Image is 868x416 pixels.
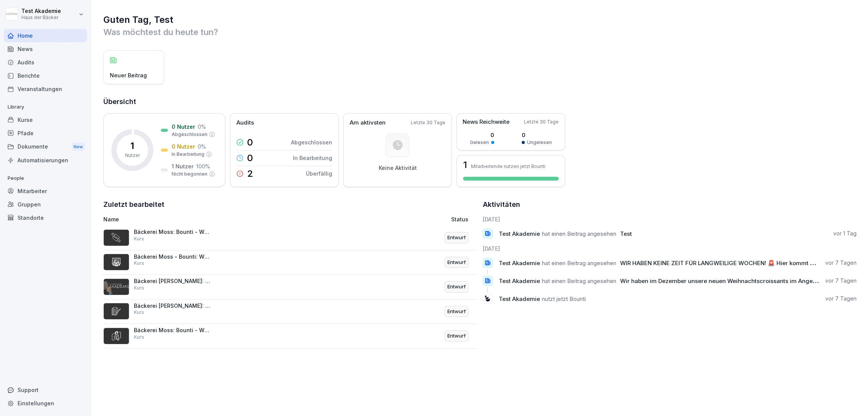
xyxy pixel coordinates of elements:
[470,131,494,139] p: 0
[72,142,85,151] div: New
[103,324,477,349] a: Bäckerei Moss: Bounti - Wie lege ich Benutzer an?KursEntwurf
[134,253,210,260] p: Bäckerei Moss - Bounti: Wie erzeuge ich einen Benutzerbericht?
[463,160,467,170] h3: 1
[130,141,134,150] p: 1
[4,172,87,184] p: People
[134,327,210,334] p: Bäckerei Moss: Bounti - Wie lege ich Benutzer an?
[483,199,520,210] h2: Aktivitäten
[522,131,552,139] p: 0
[483,215,857,223] h6: [DATE]
[21,8,61,14] p: Test Akademie
[4,211,87,224] a: Standorte
[379,165,417,171] p: Keine Aktivität
[4,82,87,96] a: Veranstaltungen
[134,285,144,291] p: Kurs
[447,283,466,291] p: Entwurf
[103,199,477,210] h2: Zuletzt bearbeitet
[825,277,857,285] p: vor 7 Tagen
[103,26,857,38] p: Was möchtest du heute tun?
[103,254,129,270] img: h0ir0warzjvm1vzjfykkf11s.png
[542,230,616,237] span: hat einen Beitrag angesehen
[103,229,129,246] img: pkjk7b66iy5o0dy6bqgs99sq.png
[103,96,857,107] h2: Übersicht
[4,140,87,154] div: Dokumente
[447,259,466,266] p: Entwurf
[103,303,129,320] img: yv9h8086xynjfnu9qnkzu07k.png
[103,215,341,223] p: Name
[21,15,61,20] p: Haus der Bäcker
[499,295,540,302] span: Test Akademie
[4,69,87,82] a: Berichte
[247,154,253,163] p: 0
[247,169,253,178] p: 2
[499,259,540,267] span: Test Akademie
[471,163,545,169] p: Mitarbeitende nutzen jetzt Bounti
[103,275,477,299] a: Bäckerei [PERSON_NAME]: Wie lade ich mir die Bounti App herunter?KursEntwurf
[103,299,477,324] a: Bäckerei [PERSON_NAME]: Bounti - Wie erzeuge ich einen Kursbericht?KursEntwurf
[134,229,210,235] p: Bäckerei Moss: Bounti - Wie wird ein Kurs zugewiesen?
[134,235,144,242] p: Kurs
[134,260,144,267] p: Kurs
[4,56,87,69] a: Audits
[172,151,204,158] p: In Bearbeitung
[103,328,129,344] img: y3z3y63wcjyhx73x8wr5r0l3.png
[524,118,559,125] p: Letzte 30 Tage
[542,295,586,302] span: nutzt jetzt Bounti
[499,277,540,285] span: Test Akademie
[172,131,207,138] p: Abgeschlossen
[103,278,129,295] img: s78w77shk91l4aeybtorc9h7.png
[306,170,332,178] p: Überfällig
[196,162,210,170] p: 100 %
[499,230,540,237] span: Test Akademie
[833,230,857,237] p: vor 1 Tag
[4,140,87,154] a: DokumenteNew
[451,215,468,223] p: Status
[172,123,195,131] p: 0 Nutzer
[463,118,510,126] p: News Reichweite
[125,152,140,159] p: Nutzer
[4,383,87,397] div: Support
[350,118,386,127] p: Am aktivsten
[4,113,87,126] a: Kurse
[103,226,477,250] a: Bäckerei Moss: Bounti - Wie wird ein Kurs zugewiesen?KursEntwurf
[470,139,489,146] p: Gelesen
[4,397,87,410] a: Einstellungen
[236,118,254,127] p: Audits
[447,234,466,242] p: Entwurf
[291,138,332,146] p: Abgeschlossen
[825,295,857,302] p: vor 7 Tagen
[4,101,87,113] p: Library
[110,71,147,79] p: Neuer Beitrag
[527,139,552,146] p: Ungelesen
[4,29,87,42] div: Home
[542,277,616,285] span: hat einen Beitrag angesehen
[134,334,144,341] p: Kurs
[447,332,466,340] p: Entwurf
[447,308,466,315] p: Entwurf
[103,14,857,26] h1: Guten Tag, Test
[172,162,194,170] p: 1 Nutzer
[134,302,210,309] p: Bäckerei [PERSON_NAME]: Bounti - Wie erzeuge ich einen Kursbericht?
[4,198,87,211] a: Gruppen
[4,42,87,56] a: News
[4,154,87,167] a: Automatisierungen
[172,142,195,150] p: 0 Nutzer
[825,259,857,267] p: vor 7 Tagen
[4,126,87,140] a: Pfade
[411,119,445,126] p: Letzte 30 Tage
[483,245,857,253] h6: [DATE]
[103,250,477,275] a: Bäckerei Moss - Bounti: Wie erzeuge ich einen Benutzerbericht?KursEntwurf
[4,184,87,198] a: Mitarbeiter
[247,138,253,147] p: 0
